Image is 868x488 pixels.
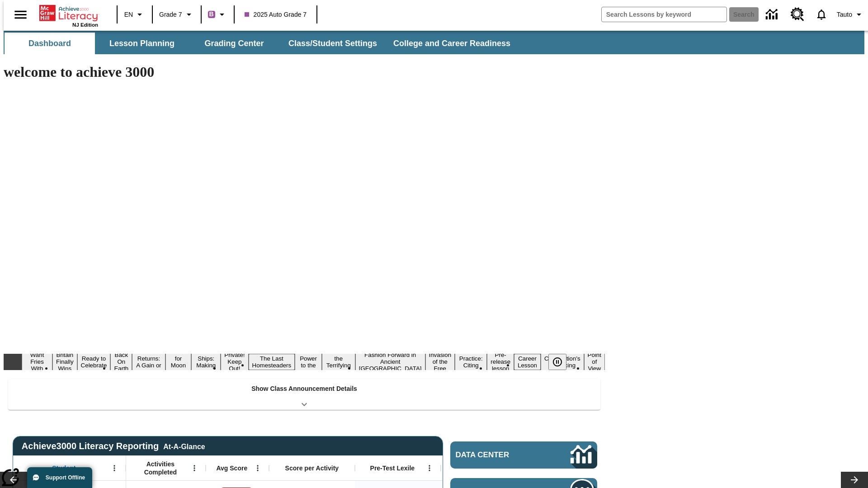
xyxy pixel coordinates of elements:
[548,354,576,370] div: Pause
[97,33,187,54] button: Lesson Planning
[487,350,514,373] button: Slide 15 Pre-release lesson
[188,461,201,475] button: Open Menu
[7,1,34,28] button: Open side menu
[204,6,231,23] button: Boost Class color is purple. Change class color
[281,33,384,54] button: Class/Student Settings
[4,31,864,54] div: SubNavbar
[132,347,165,377] button: Slide 5 Free Returns: A Gain or a Drain?
[4,7,132,15] body: Maximum 600 characters Press Escape to exit toolbar Press Alt + F10 to reach toolbar
[251,461,264,475] button: Open Menu
[159,10,182,19] span: Grade 7
[245,10,307,19] span: 2025 Auto Grade 7
[156,6,198,23] button: Grade: Grade 7, Select a grade
[760,2,785,27] a: Data Center
[191,347,221,377] button: Slide 7 Cruise Ships: Making Waves
[548,354,566,370] button: Pause
[4,64,605,80] h1: welcome to achieve 3000
[423,461,436,475] button: Open Menu
[8,379,600,410] div: Show Class Announcement Details
[785,2,810,27] a: Resource Center, Will open in new tab
[72,22,98,28] span: NJ Edition
[52,464,75,472] span: Student
[209,9,214,20] span: B
[5,33,95,54] button: Dashboard
[386,33,518,54] button: College and Career Readiness
[77,347,111,377] button: Slide 3 Get Ready to Celebrate Juneteenth!
[602,7,726,22] input: search field
[52,350,77,373] button: Slide 2 Britain Finally Wins
[4,33,519,54] div: SubNavbar
[221,350,248,373] button: Slide 8 Private! Keep Out!
[837,10,852,19] span: Tauto
[285,464,339,472] span: Score per Activity
[322,347,355,377] button: Slide 11 Attack of the Terrifying Tomatoes
[370,464,415,472] span: Pre-Test Lexile
[295,347,322,377] button: Slide 10 Solar Power to the People
[163,441,205,451] div: At-A-Glance
[833,6,868,23] button: Profile/Settings
[120,6,149,23] button: Language: EN, Select a language
[22,441,205,451] span: Achieve3000 Literacy Reporting
[27,467,92,488] button: Support Offline
[456,450,540,460] span: Data Center
[425,343,455,380] button: Slide 13 The Invasion of the Free CD
[251,384,357,394] p: Show Class Announcement Details
[189,33,279,54] button: Grading Center
[124,10,133,19] span: EN
[39,3,98,28] div: Home
[810,3,833,26] a: Notifications
[165,347,191,377] button: Slide 6 Time for Moon Rules?
[22,343,52,380] button: Slide 1 Do You Want Fries With That?
[46,474,85,481] span: Support Offline
[108,461,121,475] button: Open Menu
[541,347,584,377] button: Slide 17 The Constitution's Balancing Act
[584,350,605,373] button: Slide 18 Point of View
[110,350,132,373] button: Slide 4 Back On Earth
[216,464,247,472] span: Avg Score
[39,4,98,22] a: Home
[455,347,487,377] button: Slide 14 Mixed Practice: Citing Evidence
[355,350,425,373] button: Slide 12 Fashion Forward in Ancient Rome
[514,354,541,370] button: Slide 16 Career Lesson
[249,354,295,370] button: Slide 9 The Last Homesteaders
[841,472,868,488] button: Lesson carousel, Next
[450,441,597,469] a: Data Center
[131,460,190,476] span: Activities Completed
